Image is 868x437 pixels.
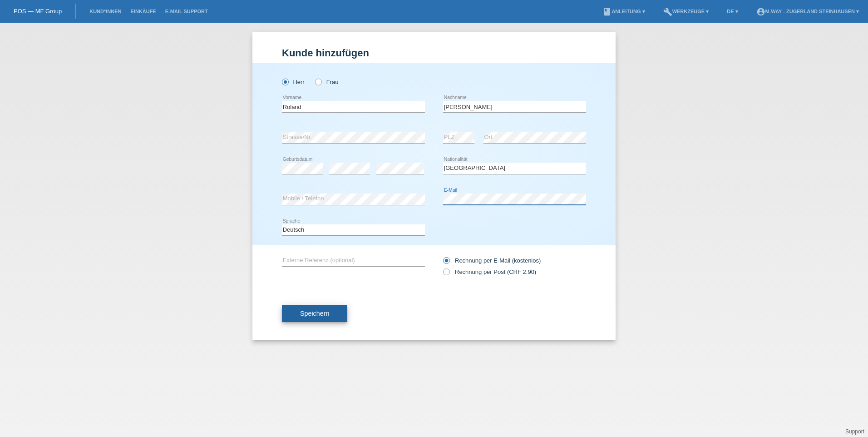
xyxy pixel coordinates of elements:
a: Einkäufe [126,9,160,14]
span: Speichern [300,310,329,317]
i: account_circle [756,7,765,16]
a: Support [845,428,864,435]
i: book [602,7,612,16]
label: Frau [315,79,338,85]
i: build [663,7,672,16]
a: DE ▾ [722,9,742,14]
input: Herr [282,79,288,84]
label: Herr [282,79,305,85]
a: buildWerkzeuge ▾ [659,9,714,14]
a: bookAnleitung ▾ [598,9,649,14]
input: Rechnung per E-Mail (kostenlos) [443,257,449,268]
a: E-Mail Support [161,9,212,14]
a: POS — MF Group [14,8,62,15]
input: Frau [315,79,321,84]
button: Speichern [282,305,347,323]
label: Rechnung per E-Mail (kostenlos) [443,257,541,264]
a: Kund*innen [85,9,126,14]
h1: Kunde hinzufügen [282,47,586,59]
label: Rechnung per Post (CHF 2.90) [443,268,536,275]
input: Rechnung per Post (CHF 2.90) [443,268,449,280]
a: account_circlem-way - Zugerland Steinhausen ▾ [752,9,863,14]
